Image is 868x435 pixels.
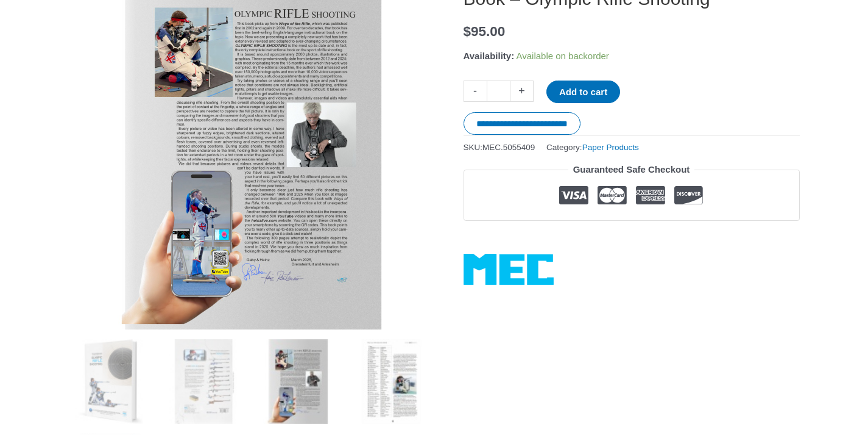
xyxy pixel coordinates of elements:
[582,143,639,152] a: Paper Products
[546,81,620,103] button: Add to cart
[464,230,800,245] iframe: Customer reviews powered by Trustpilot
[256,339,340,424] img: Book - Olympic Rifle Shooting - Image 3
[482,143,535,152] span: MEC.5055409
[69,339,153,424] img: Book - Olympic Rifle Shooting
[510,81,534,102] a: +
[516,51,609,61] span: Available on backorder
[162,339,247,424] img: Book - Olympic Rifle Shooting - Image 2
[487,81,510,102] input: Product quantity
[464,81,487,102] a: -
[568,161,695,178] legend: Guaranteed Safe Checkout
[464,140,535,155] span: SKU:
[464,51,515,61] span: Availability:
[464,254,554,285] a: MEC
[350,339,434,424] img: Book - Olympic Rifle Shooting - Image 4
[464,24,506,39] bdi: 95.00
[546,140,639,155] span: Category:
[464,24,471,39] span: $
